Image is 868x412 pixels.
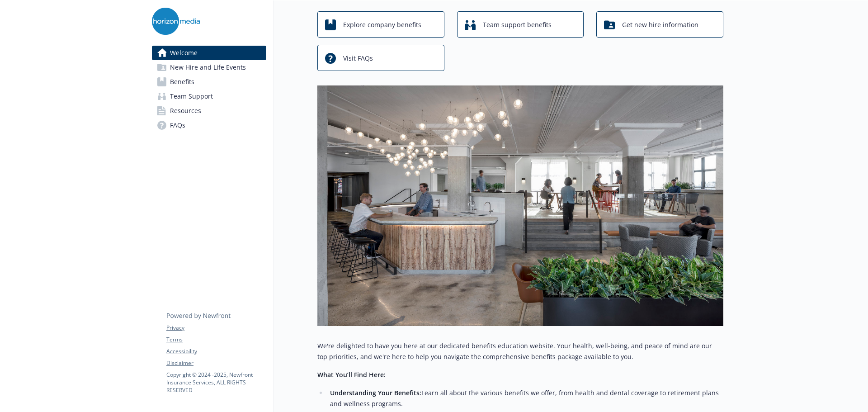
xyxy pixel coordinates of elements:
[330,388,421,397] strong: Understanding Your Benefits:
[170,89,213,104] span: Team Support
[152,118,266,133] a: FAQs
[170,75,194,89] span: Benefits
[166,336,266,344] a: Terms
[483,16,552,33] span: Team support benefits
[170,46,198,60] span: Welcome
[166,324,266,332] a: Privacy
[317,11,444,38] button: Explore company benefits
[152,75,266,89] a: Benefits
[152,60,266,75] a: New Hire and Life Events
[343,16,421,33] span: Explore company benefits
[596,11,723,38] button: Get new hire information
[166,371,266,394] p: Copyright © 2024 - 2025 , Newfront Insurance Services, ALL RIGHTS RESERVED
[343,50,373,67] span: Visit FAQs
[170,118,185,133] span: FAQs
[166,359,266,367] a: Disclaimer
[317,85,723,326] img: overview page banner
[327,388,723,409] li: Learn all about the various benefits we offer, from health and dental coverage to retirement plan...
[152,89,266,104] a: Team Support
[166,347,266,355] a: Accessibility
[152,46,266,60] a: Welcome
[317,341,723,362] p: We're delighted to have you here at our dedicated benefits education website. Your health, well-b...
[170,60,246,75] span: New Hire and Life Events
[152,104,266,118] a: Resources
[317,370,386,379] strong: What You’ll Find Here:
[622,16,698,33] span: Get new hire information
[317,45,444,71] button: Visit FAQs
[457,11,584,38] button: Team support benefits
[170,104,201,118] span: Resources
